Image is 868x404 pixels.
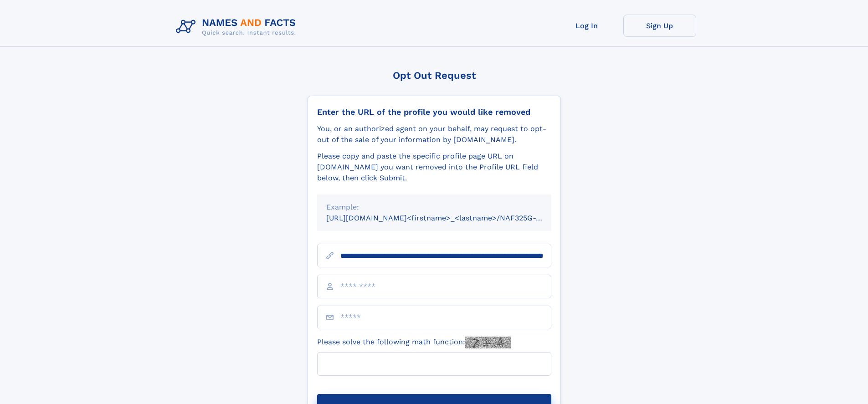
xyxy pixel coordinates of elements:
[308,70,561,81] div: Opt Out Request
[550,15,623,37] a: Log In
[326,214,569,222] small: [URL][DOMAIN_NAME]<firstname>_<lastname>/NAF325G-xxxxxxxx
[172,15,303,39] img: Logo Names and Facts
[317,151,551,184] div: Please copy and paste the specific profile page URL on [DOMAIN_NAME] you want removed into the Pr...
[326,202,542,213] div: Example:
[623,15,696,37] a: Sign Up
[317,337,511,348] label: Please solve the following math function:
[317,123,551,145] div: You, or an authorized agent on your behalf, may request to opt-out of the sale of your informatio...
[317,107,551,117] div: Enter the URL of the profile you would like removed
